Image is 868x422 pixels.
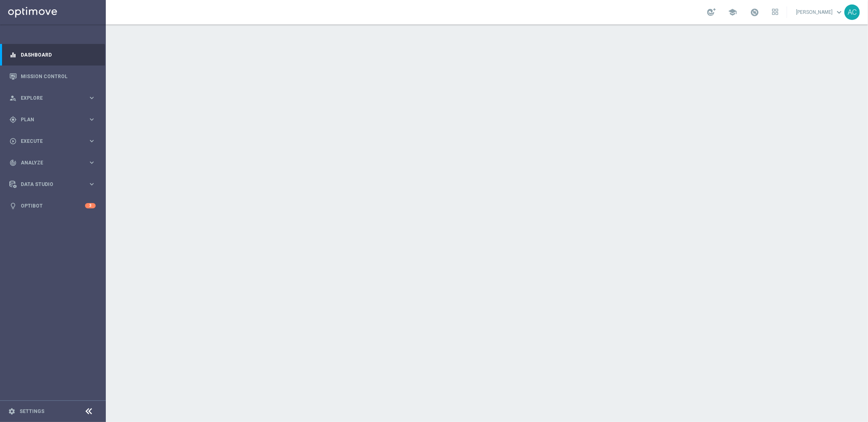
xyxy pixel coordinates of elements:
div: Optibot [9,195,96,216]
i: keyboard_arrow_right [88,94,96,102]
div: Mission Control [9,66,96,87]
button: person_search Explore keyboard_arrow_right [9,95,96,101]
button: equalizer Dashboard [9,52,96,58]
i: keyboard_arrow_right [88,116,96,123]
button: gps_fixed Plan keyboard_arrow_right [9,116,96,123]
a: Settings [20,409,44,414]
i: gps_fixed [9,116,17,123]
i: keyboard_arrow_right [88,180,96,188]
a: Mission Control [21,66,96,87]
i: track_changes [9,159,17,166]
div: Execute [9,138,88,145]
div: Plan [9,116,88,123]
i: keyboard_arrow_right [88,137,96,145]
button: play_circle_outline Execute keyboard_arrow_right [9,138,96,144]
a: Dashboard [21,44,96,66]
i: settings [8,408,15,415]
a: [PERSON_NAME]keyboard_arrow_down [795,6,844,18]
span: Execute [21,139,88,144]
button: Data Studio keyboard_arrow_right [9,181,96,188]
i: lightbulb [9,202,17,210]
button: track_changes Analyze keyboard_arrow_right [9,160,96,166]
div: Data Studio [9,181,88,188]
div: Dashboard [9,44,96,66]
span: Analyze [21,160,88,165]
span: Explore [21,96,88,101]
span: school [728,8,737,17]
button: Mission Control [9,73,96,80]
button: lightbulb Optibot 3 [9,203,96,209]
div: Explore [9,94,88,102]
div: 3 [85,203,96,208]
div: AC [844,4,860,20]
span: keyboard_arrow_down [835,8,844,17]
i: keyboard_arrow_right [88,159,96,166]
a: Optibot [21,195,85,216]
div: Analyze [9,159,88,166]
i: equalizer [9,51,17,59]
span: Data Studio [21,182,88,187]
i: play_circle_outline [9,138,17,145]
i: person_search [9,94,17,102]
span: Plan [21,117,88,122]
